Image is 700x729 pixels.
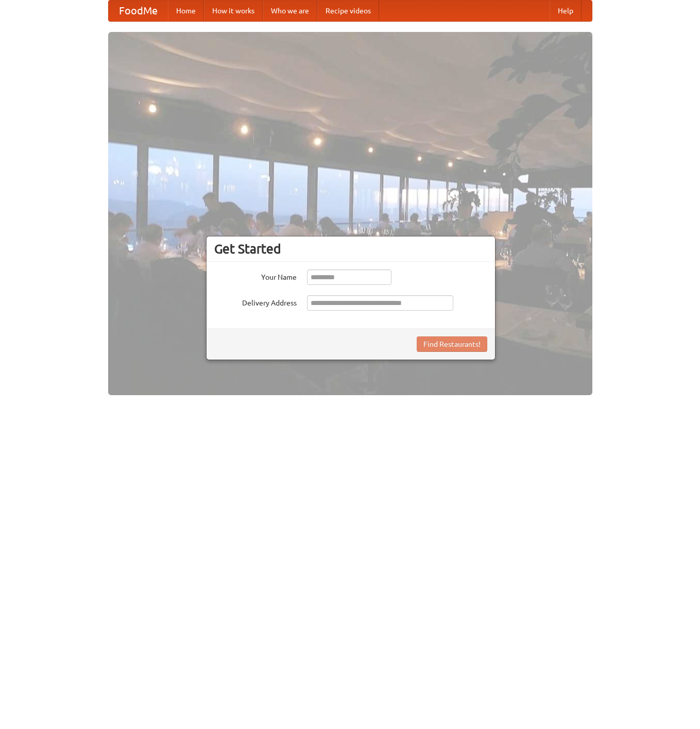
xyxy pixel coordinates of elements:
[214,295,297,308] label: Delivery Address
[214,269,297,282] label: Your Name
[417,336,487,352] button: Find Restaurants!
[317,1,379,21] a: Recipe videos
[550,1,582,21] a: Help
[109,1,168,21] a: FoodMe
[168,1,204,21] a: Home
[204,1,263,21] a: How it works
[263,1,317,21] a: Who we are
[214,241,487,257] h3: Get Started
